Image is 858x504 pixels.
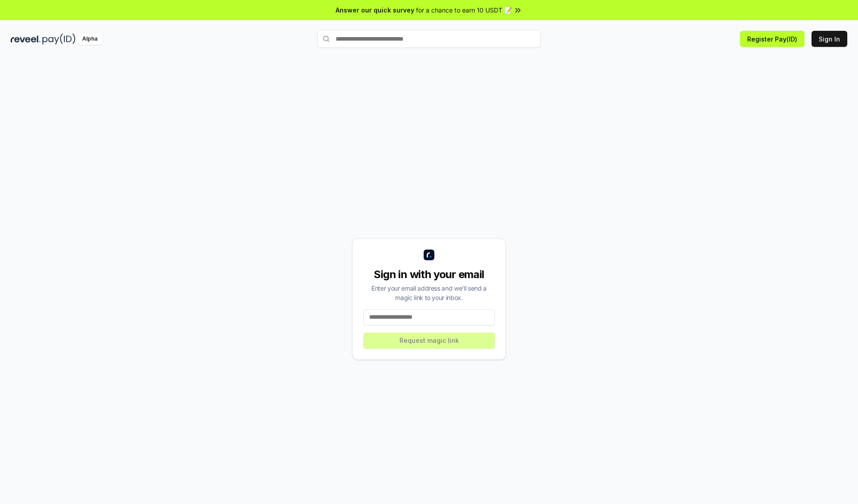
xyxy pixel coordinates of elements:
span: for a chance to earn 10 USDT 📝 [416,5,512,15]
img: pay_id [42,33,76,45]
img: logo_small [424,250,434,260]
button: Register Pay(ID) [740,31,804,47]
div: Sign in with your email [363,267,495,282]
span: Answer our quick survey [336,5,414,15]
div: Alpha [77,33,102,45]
div: Enter your email address and we’ll send a magic link to your inbox. [363,283,495,302]
img: reveel_dark [11,33,41,45]
button: Sign In [812,31,847,47]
